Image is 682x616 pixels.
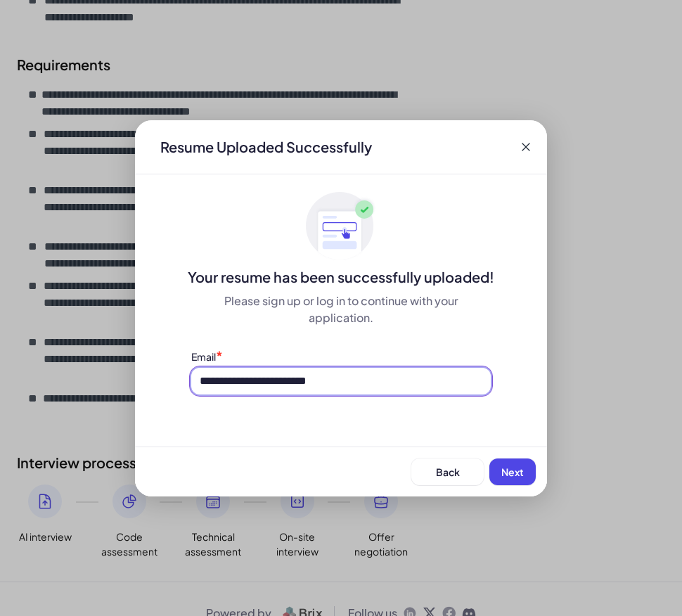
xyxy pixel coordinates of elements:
[149,137,383,157] div: Resume Uploaded Successfully
[489,458,536,485] button: Next
[191,350,216,363] label: Email
[306,191,376,262] img: ApplyedMaskGroup3.svg
[191,293,491,326] div: Please sign up or log in to continue with your application.
[436,466,460,478] span: Back
[411,458,484,485] button: Back
[501,466,524,478] span: Next
[135,267,547,287] div: Your resume has been successfully uploaded!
